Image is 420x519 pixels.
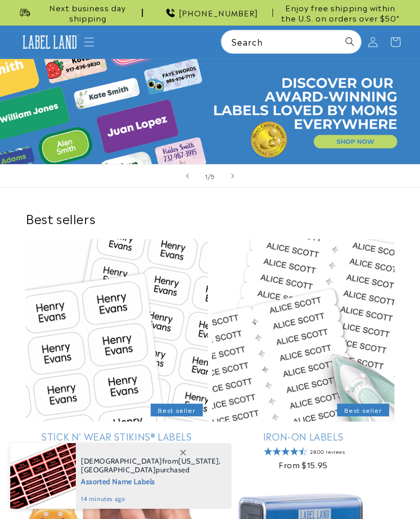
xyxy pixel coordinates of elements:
[208,171,211,181] span: /
[33,3,143,23] span: Next business day shipping
[81,456,162,466] span: [DEMOGRAPHIC_DATA]
[178,456,219,466] span: [US_STATE]
[26,430,208,442] a: Stick N' Wear Stikins® Labels
[339,30,361,53] button: Search
[81,465,156,474] span: [GEOGRAPHIC_DATA]
[277,3,404,23] span: Enjoy free shipping within the U.S. on orders over $50*
[19,33,80,52] img: Label Land
[221,165,244,187] button: Next slide
[26,210,394,226] h2: Best sellers
[211,171,215,181] span: 5
[212,430,394,442] a: Iron-On Labels
[78,31,100,53] summary: Menu
[15,29,84,55] a: Label Land
[176,165,199,187] button: Previous slide
[205,171,208,181] span: 1
[81,457,221,474] span: from , purchased
[179,8,258,18] span: [PHONE_NUMBER]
